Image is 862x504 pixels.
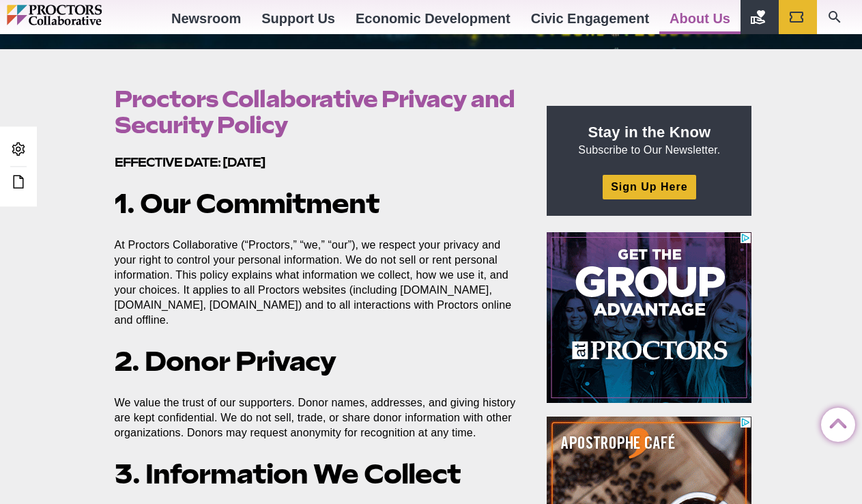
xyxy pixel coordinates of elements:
[115,154,516,170] h3: Effective Date: [DATE]
[603,175,695,199] a: Sign Up Here
[115,459,516,490] h1: 3. Information We Collect
[547,232,751,403] iframe: Advertisement
[115,188,516,219] h1: 1. Our Commitment
[115,238,516,328] p: At Proctors Collaborative (“Proctors,” “we,” “our”), we respect your privacy and your right to co...
[588,124,711,141] strong: Stay in the Know
[7,170,30,195] a: Edit this Post/Page
[563,122,735,158] p: Subscribe to Our Newsletter.
[115,395,516,440] p: We value the trust of our supporters. Donor names, addresses, and giving history are kept confide...
[821,408,848,436] a: Back to Top
[7,5,160,25] img: Proctors logo
[115,346,516,377] h1: 2. Donor Privacy
[115,86,516,138] h1: Proctors Collaborative Privacy and Security Policy
[7,137,30,163] a: Admin Area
